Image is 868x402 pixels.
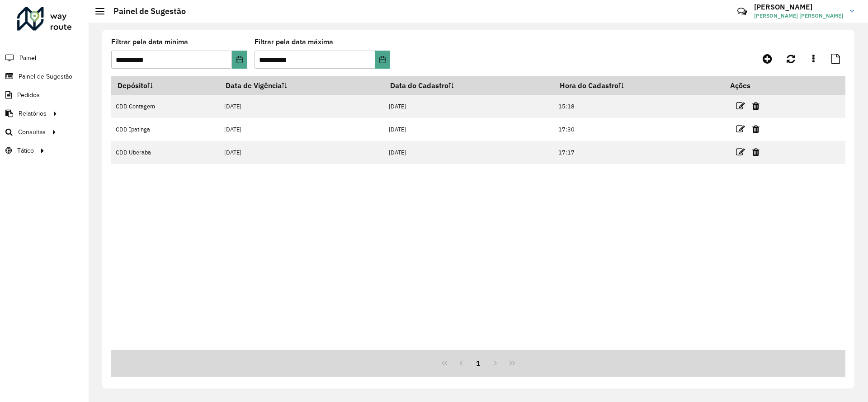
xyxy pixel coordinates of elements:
span: Pedidos [17,90,40,100]
button: Choose Date [232,51,247,69]
span: Painel de Sugestão [19,72,72,81]
td: 17:30 [553,118,724,141]
a: Editar [736,123,745,135]
span: [PERSON_NAME] [PERSON_NAME] [754,12,843,20]
td: [DATE] [219,141,384,164]
h3: [PERSON_NAME] [754,3,843,11]
span: Consultas [18,127,46,137]
span: Relatórios [19,109,47,118]
th: Depósito [111,76,219,95]
td: 15:18 [553,95,724,118]
h2: Painel de Sugestão [104,6,186,16]
label: Filtrar pela data mínima [111,37,188,47]
td: CDD Contagem [111,95,219,118]
a: Excluir [752,100,759,112]
th: Ações [724,76,778,95]
th: Data do Cadastro [384,76,553,95]
span: Painel [19,53,36,63]
td: [DATE] [219,95,384,118]
td: CDD Uberaba [111,141,219,164]
td: [DATE] [384,95,553,118]
td: CDD Ipatinga [111,118,219,141]
label: Filtrar pela data máxima [255,37,333,47]
td: [DATE] [219,118,384,141]
a: Editar [736,100,745,112]
td: 17:17 [553,141,724,164]
span: Tático [17,146,34,155]
td: [DATE] [384,141,553,164]
a: Contato Rápido [732,2,752,21]
th: Data de Vigência [219,76,384,95]
a: Excluir [752,146,759,158]
button: 1 [470,355,487,372]
th: Hora do Cadastro [553,76,724,95]
td: [DATE] [384,118,553,141]
a: Editar [736,146,745,158]
a: Excluir [752,123,759,135]
button: Choose Date [375,51,390,69]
